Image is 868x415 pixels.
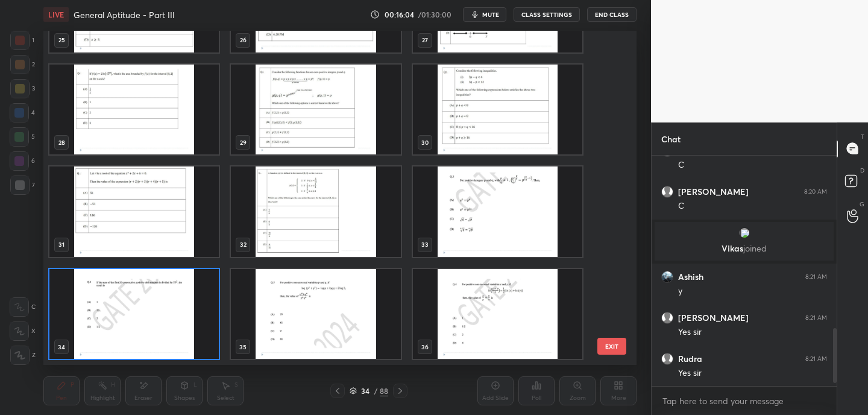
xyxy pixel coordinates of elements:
[678,271,703,282] h6: Ashish
[661,312,673,324] img: default.png
[860,200,864,209] p: G
[652,156,837,387] div: grid
[74,9,175,21] h4: General Aptitude - Part III
[805,355,827,363] div: 8:21 AM
[413,166,582,257] img: 17596315069QLGVR.pdf
[43,31,615,365] div: grid
[678,200,827,212] div: C
[231,269,400,360] img: 17596315069QLGVR.pdf
[10,103,35,122] div: 4
[413,269,582,360] img: 17596315069QLGVR.pdf
[10,55,35,74] div: 2
[805,273,827,280] div: 8:21 AM
[49,269,219,360] img: 17596315069QLGVR.pdf
[678,353,702,364] h6: Rudra
[678,367,827,379] div: Yes sir
[374,387,377,394] div: /
[678,285,827,297] div: y
[10,297,36,317] div: C
[10,151,35,171] div: 6
[738,227,750,239] img: 3
[678,312,749,323] h6: [PERSON_NAME]
[10,79,35,98] div: 3
[231,166,400,257] img: 17596315069QLGVR.pdf
[661,186,673,198] img: default.png
[652,123,690,155] p: Chat
[10,31,34,50] div: 1
[662,244,826,253] p: Vikas
[514,7,580,22] button: CLASS SETTINGS
[359,387,371,394] div: 34
[678,326,827,338] div: Yes sir
[597,338,626,355] button: EXIT
[678,159,827,171] div: C
[380,385,388,396] div: 88
[413,65,582,155] img: 17596315069QLGVR.pdf
[10,322,36,341] div: X
[804,188,827,195] div: 8:20 AM
[587,7,637,22] button: End Class
[231,65,400,155] img: 17596315069QLGVR.pdf
[861,132,864,141] p: T
[463,7,506,22] button: mute
[10,127,35,147] div: 5
[661,271,673,283] img: b06059d6d76144998947f50f5f331088.51172741_3
[678,145,702,156] h6: Rudra
[743,242,767,254] span: joined
[10,176,35,195] div: 7
[678,186,749,197] h6: [PERSON_NAME]
[661,353,673,365] img: default.png
[482,10,499,19] span: mute
[49,166,219,257] img: 17596315069QLGVR.pdf
[860,166,864,175] p: D
[49,65,219,155] img: 17596315069QLGVR.pdf
[10,346,36,365] div: Z
[43,7,69,22] div: LIVE
[805,314,827,322] div: 8:21 AM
